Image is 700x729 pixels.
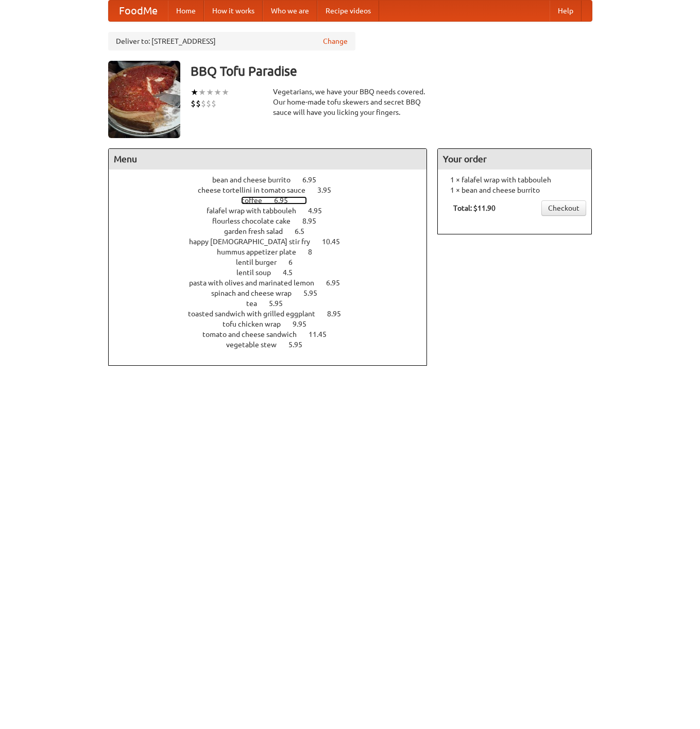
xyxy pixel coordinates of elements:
[212,176,335,184] a: bean and cheese burrito 6.95
[322,238,350,246] span: 10.45
[204,1,263,21] a: How it works
[550,1,582,21] a: Help
[188,310,360,318] a: toasted sandwich with grilled eggplant 8.95
[221,87,229,98] li: ★
[108,61,180,138] img: angular.jpg
[246,299,302,308] a: tea 5.95
[189,279,359,287] a: pasta with olives and marinated lemon 6.95
[326,279,350,287] span: 6.95
[303,289,328,297] span: 5.95
[214,87,221,98] li: ★
[288,258,303,266] span: 6
[327,310,351,318] span: 8.95
[189,238,320,246] span: happy [DEMOGRAPHIC_DATA] stir fry
[201,98,206,109] li: $
[302,217,327,225] span: 8.95
[241,196,307,205] a: coffee 6.95
[236,268,312,277] a: lentil soup 4.5
[109,1,168,21] a: FoodMe
[191,61,592,81] h3: BBQ Tofu Paradise
[207,207,341,215] a: falafel wrap with tabbouleh 4.95
[269,299,293,308] span: 5.95
[246,299,267,308] span: tea
[226,341,321,349] a: vegetable stew 5.95
[212,217,335,225] a: flourless chocolate cake 8.95
[188,310,326,318] span: toasted sandwich with grilled eggplant
[212,176,301,184] span: bean and cheese burrito
[308,248,322,256] span: 8
[226,341,287,349] span: vegetable stew
[273,87,428,117] div: Vegetarians, we have your BBQ needs covered. Our home-made tofu skewers and secret BBQ sauce will...
[109,149,427,169] h4: Menu
[217,248,306,256] span: hummus appetizer plate
[541,200,586,216] a: Checkout
[202,330,307,338] span: tomato and cheese sandwich
[317,1,379,21] a: Recipe videos
[274,196,298,205] span: 6.95
[295,227,315,235] span: 6.5
[236,268,281,277] span: lentil soup
[223,320,326,328] a: tofu chicken wrap 9.95
[202,330,346,338] a: tomato and cheese sandwich 11.45
[241,196,272,205] span: coffee
[198,186,350,194] a: cheese tortellini in tomato sauce 3.95
[236,258,287,266] span: lentil burger
[191,87,198,98] li: ★
[236,258,312,266] a: lentil burger 6
[189,279,325,287] span: pasta with olives and marinated lemon
[189,238,359,246] a: happy [DEMOGRAPHIC_DATA] stir fry 10.45
[198,186,316,194] span: cheese tortellini in tomato sauce
[196,98,201,109] li: $
[198,87,206,98] li: ★
[217,248,331,256] a: hummus appetizer plate 8
[168,1,204,21] a: Home
[443,185,586,195] li: 1 × bean and cheese burrito
[283,268,303,277] span: 4.5
[206,87,214,98] li: ★
[317,186,342,194] span: 3.95
[263,1,317,21] a: Who we are
[293,320,317,328] span: 9.95
[108,32,355,50] div: Deliver to: [STREET_ADDRESS]
[206,98,211,109] li: $
[288,341,313,349] span: 5.95
[438,149,591,169] h4: Your order
[223,320,291,328] span: tofu chicken wrap
[211,289,336,297] a: spinach and cheese wrap 5.95
[443,175,586,185] li: 1 × falafel wrap with tabbouleh
[309,330,337,338] span: 11.45
[211,289,302,297] span: spinach and cheese wrap
[191,98,196,109] li: $
[453,204,496,212] b: Total: $11.90
[207,207,306,215] span: falafel wrap with tabbouleh
[211,98,216,109] li: $
[302,176,327,184] span: 6.95
[224,227,293,235] span: garden fresh salad
[224,227,323,235] a: garden fresh salad 6.5
[308,207,332,215] span: 4.95
[323,36,348,46] a: Change
[212,217,301,225] span: flourless chocolate cake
